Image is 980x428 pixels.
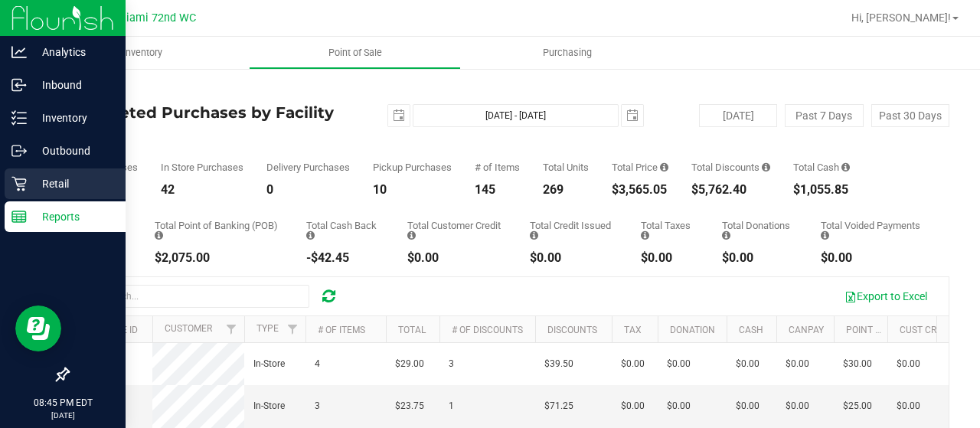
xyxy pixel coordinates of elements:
[280,316,305,342] a: Filter
[897,399,920,413] span: $0.00
[841,162,850,172] i: Sum of the successful, non-voided cash payment transactions for all purchases in the date range. ...
[793,162,850,172] div: Total Cash
[475,162,520,172] div: # of Items
[621,399,645,413] span: $0.00
[835,283,937,309] button: Export to Excel
[80,285,309,308] input: Search...
[762,162,770,172] i: Sum of the discount values applied to the all purchases in the date range.
[266,162,350,172] div: Delivery Purchases
[691,162,770,172] div: Total Discounts
[843,399,872,413] span: $25.00
[155,221,283,240] div: Total Point of Banking (POB)
[315,399,320,413] span: 3
[612,162,668,172] div: Total Price
[670,325,715,335] a: Donation
[37,37,249,69] a: Inventory
[395,357,424,371] span: $29.00
[722,221,798,240] div: Total Donations
[27,76,119,94] p: Inbound
[315,357,320,371] span: 4
[622,105,643,126] span: select
[27,175,119,193] p: Retail
[739,325,763,335] a: Cash
[27,142,119,160] p: Outbound
[475,184,520,196] div: 145
[161,162,243,172] div: In Store Purchases
[900,325,955,335] a: Cust Credit
[786,399,809,413] span: $0.00
[641,230,649,240] i: Sum of the total taxes for all purchases in the date range.
[871,104,949,127] button: Past 30 Days
[786,357,809,371] span: $0.00
[27,207,119,226] p: Reports
[219,316,244,342] a: Filter
[308,46,403,60] span: Point of Sale
[449,357,454,371] span: 3
[11,77,27,93] inline-svg: Inbound
[388,105,410,126] span: select
[530,230,538,240] i: Sum of all account credit issued for all refunds from returned purchases in the date range.
[27,109,119,127] p: Inventory
[660,162,668,172] i: Sum of the total prices of all purchases in the date range.
[452,325,523,335] a: # of Discounts
[544,399,573,413] span: $71.25
[846,325,955,335] a: Point of Banking (POB)
[407,221,507,240] div: Total Customer Credit
[543,184,589,196] div: 269
[11,44,27,60] inline-svg: Analytics
[722,252,798,264] div: $0.00
[722,230,730,240] i: Sum of all round-up-to-next-dollar total price adjustments for all purchases in the date range.
[266,184,350,196] div: 0
[373,162,452,172] div: Pickup Purchases
[612,184,668,196] div: $3,565.05
[253,399,285,413] span: In-Store
[793,184,850,196] div: $1,055.85
[851,11,951,24] span: Hi, [PERSON_NAME]!
[7,410,119,421] p: [DATE]
[11,176,27,191] inline-svg: Retail
[103,46,183,60] span: Inventory
[398,325,426,335] a: Total
[253,357,285,371] span: In-Store
[522,46,612,60] span: Purchasing
[530,252,618,264] div: $0.00
[691,184,770,196] div: $5,762.40
[821,230,829,240] i: Sum of all voided payment transaction amounts, excluding tips and transaction fees, for all purch...
[161,184,243,196] div: 42
[407,230,416,240] i: Sum of the successful, non-voided payments using account credit for all purchases in the date range.
[249,37,461,69] a: Point of Sale
[699,104,777,127] button: [DATE]
[544,357,573,371] span: $39.50
[667,399,691,413] span: $0.00
[256,323,279,334] a: Type
[11,143,27,158] inline-svg: Outbound
[11,209,27,224] inline-svg: Reports
[407,252,507,264] div: $0.00
[11,110,27,126] inline-svg: Inventory
[821,252,926,264] div: $0.00
[547,325,597,335] a: Discounts
[155,230,163,240] i: Sum of the successful, non-voided point-of-banking payment transactions, both via payment termina...
[318,325,365,335] a: # of Items
[67,104,361,138] h4: Completed Purchases by Facility Report
[843,357,872,371] span: $30.00
[15,305,61,351] iframe: Resource center
[641,252,699,264] div: $0.00
[789,325,824,335] a: CanPay
[736,399,759,413] span: $0.00
[667,357,691,371] span: $0.00
[7,396,119,410] p: 08:45 PM EDT
[461,37,673,69] a: Purchasing
[116,11,196,25] span: Miami 72nd WC
[530,221,618,240] div: Total Credit Issued
[306,230,315,240] i: Sum of the cash-back amounts from rounded-up electronic payments for all purchases in the date ra...
[373,184,452,196] div: 10
[395,399,424,413] span: $23.75
[306,252,384,264] div: -$42.45
[306,221,384,240] div: Total Cash Back
[165,323,212,334] a: Customer
[897,357,920,371] span: $0.00
[155,252,283,264] div: $2,075.00
[785,104,863,127] button: Past 7 Days
[543,162,589,172] div: Total Units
